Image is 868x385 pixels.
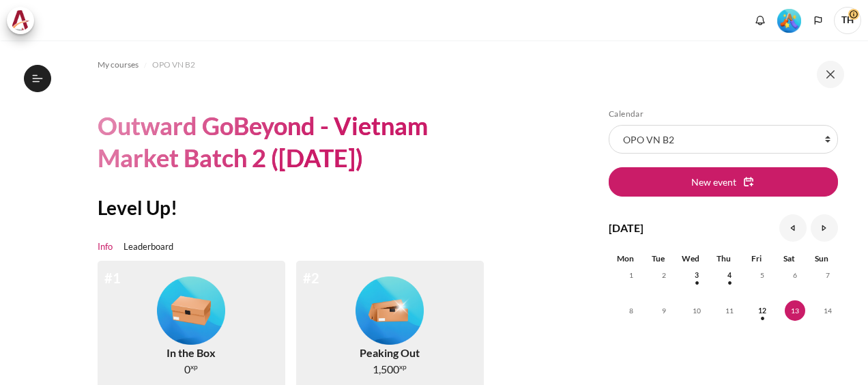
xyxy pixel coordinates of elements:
span: 20 [785,336,805,356]
a: Architeck Architeck [7,7,41,34]
span: Sun [815,253,828,263]
a: Friday, 12 September events [752,306,772,315]
span: Tue [652,253,665,263]
div: Level #1 [157,272,225,345]
span: My courses [98,59,139,71]
img: Architeck [11,10,30,31]
span: 9 [654,300,674,321]
a: My courses [98,57,139,73]
td: Today [772,300,805,336]
span: 8 [621,300,641,321]
span: 21 [818,336,838,356]
a: Level #5 [772,8,807,33]
span: 16 [654,336,674,356]
h5: Calendar [609,109,838,119]
img: Level #2 [356,276,424,345]
img: Level #5 [777,9,801,33]
span: Thu [717,253,731,263]
span: 17 [686,336,707,356]
button: New event [609,167,838,196]
span: 3 [686,265,707,285]
div: #2 [303,268,319,288]
a: Info [98,240,113,254]
div: #1 [104,268,121,288]
div: Peaking Out [360,345,420,361]
div: In the Box [167,345,216,361]
a: Thursday, 4 September events [719,271,740,279]
span: 12 [752,300,772,321]
img: Level #1 [157,276,225,345]
span: Wed [682,253,699,263]
span: TH [834,7,861,34]
h2: Level Up! [98,195,495,220]
span: 14 [818,300,838,321]
a: Wednesday, 3 September events [686,271,707,279]
span: 11 [719,300,740,321]
span: 15 [621,336,641,356]
a: OPO VN B2 [152,57,195,73]
span: 10 [686,300,707,321]
div: Show notification window with no new notifications [750,10,770,31]
span: Fri [751,253,762,263]
span: 0 [184,361,190,377]
span: 1 [621,265,641,285]
span: 7 [818,265,838,285]
span: 2 [654,265,674,285]
span: 5 [752,265,772,285]
span: 1,500 [373,361,399,377]
span: 19 [752,336,772,356]
div: Level #2 [356,272,424,345]
span: 13 [785,300,805,321]
div: Level #5 [777,8,801,33]
span: Mon [617,253,634,263]
nav: Navigation bar [98,54,495,76]
span: New event [691,175,736,189]
span: Sat [783,253,795,263]
a: User menu [834,7,861,34]
button: Languages [808,10,828,31]
h1: Outward GoBeyond - Vietnam Market Batch 2 ([DATE]) [98,110,495,174]
span: OPO VN B2 [152,59,195,71]
span: xp [399,365,407,369]
span: xp [190,365,198,369]
span: 18 [719,336,740,356]
h4: [DATE] [609,220,643,236]
a: Leaderboard [124,240,173,254]
span: 6 [785,265,805,285]
span: 4 [719,265,740,285]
